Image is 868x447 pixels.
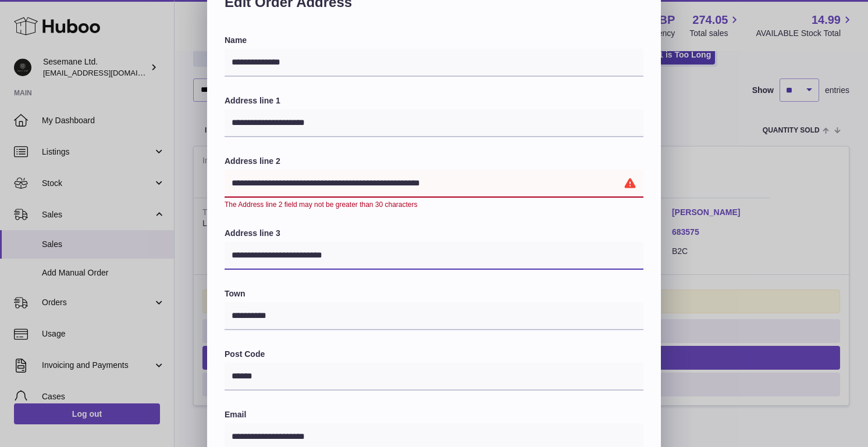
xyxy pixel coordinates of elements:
[225,35,643,46] label: Name
[225,349,643,360] label: Post Code
[225,228,643,239] label: Address line 3
[225,156,643,167] label: Address line 2
[225,288,643,299] label: Town
[225,95,643,106] label: Address line 1
[225,409,643,420] label: Email
[225,200,643,209] div: The Address line 2 field may not be greater than 30 characters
